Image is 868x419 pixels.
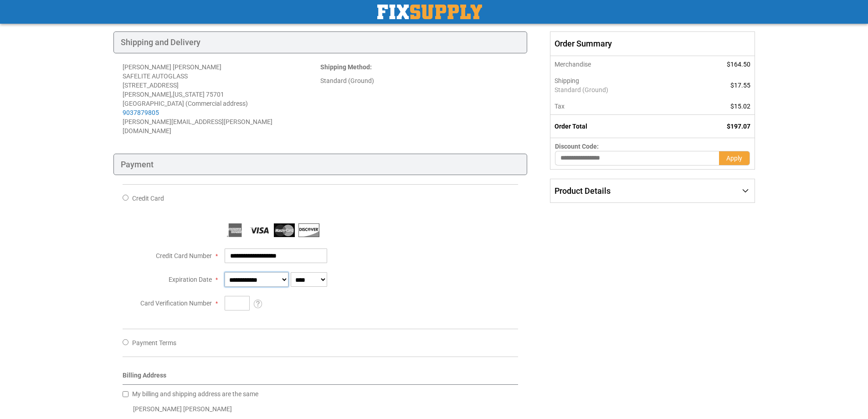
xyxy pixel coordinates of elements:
span: Discount Code: [555,143,599,150]
span: Product Details [555,186,611,196]
span: [US_STATE] [173,91,205,98]
span: My billing and shipping address are the same [132,390,258,398]
span: [PERSON_NAME][EMAIL_ADDRESS][PERSON_NAME][DOMAIN_NAME] [123,118,272,134]
div: Payment [113,154,528,176]
span: $197.07 [727,123,750,130]
th: Tax [550,98,685,115]
address: [PERSON_NAME] [PERSON_NAME] SAFELITE AUTOGLASS [STREET_ADDRESS] [PERSON_NAME] , 75701 [GEOGRAPHIC... [123,62,320,135]
button: Apply [719,151,750,166]
span: $164.50 [727,61,750,68]
th: Merchandise [550,56,685,72]
img: Fix Industrial Supply [377,5,482,19]
span: Credit Card [132,195,164,202]
span: Credit Card Number [156,252,212,259]
span: Payment Terms [132,339,176,347]
span: Expiration Date [169,276,212,283]
span: Card Verification Number [140,300,212,307]
span: $15.02 [730,103,750,110]
strong: Order Total [555,123,587,130]
span: Order Summary [550,31,755,56]
span: Shipping Method [320,63,370,71]
span: Shipping [555,77,579,84]
img: Visa [249,223,270,237]
img: Discover [298,223,319,237]
span: Apply [726,155,742,162]
span: Standard (Ground) [555,85,680,94]
a: 9037879805 [123,109,159,116]
img: American Express [225,223,246,237]
a: store logo [377,5,482,19]
div: Standard (Ground) [320,76,518,85]
div: Billing Address [123,371,519,385]
strong: : [320,63,372,71]
img: MasterCard [274,223,295,237]
div: Shipping and Delivery [113,31,528,53]
span: $17.55 [730,82,750,89]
